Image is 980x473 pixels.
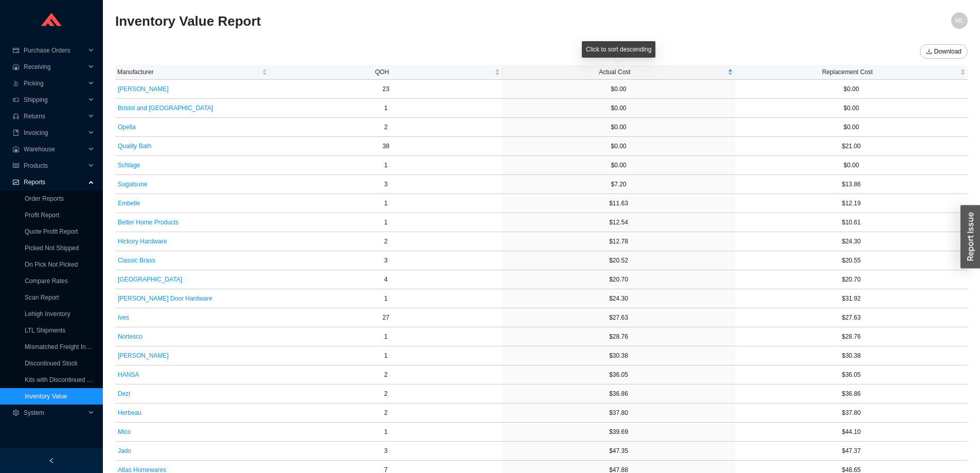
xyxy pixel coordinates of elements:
[502,423,735,442] td: $39.69
[735,213,968,232] td: $10.61
[735,99,968,118] td: $0.00
[504,67,725,77] span: Actual Cost
[502,308,735,327] td: $27.63
[502,270,735,289] td: $20.70
[24,42,85,59] span: Purchase Orders
[502,384,735,404] td: $36.86
[24,92,85,108] span: Shipping
[25,261,78,268] a: On Pick Not Picked
[117,329,143,344] button: Nortesco
[118,160,140,170] span: Schlage
[25,310,70,318] a: Lehigh Inventory
[118,255,155,266] span: Classic Brass
[24,59,85,75] span: Receiving
[118,217,179,227] span: Better Home Products
[118,446,131,456] span: Jado
[270,175,502,194] td: 3
[117,177,148,191] button: Sugatsune
[735,404,968,423] td: $37.80
[270,213,502,232] td: 1
[270,232,502,251] td: 2
[502,213,735,232] td: $12.54
[735,346,968,365] td: $30.38
[735,365,968,384] td: $36.05
[735,118,968,137] td: $0.00
[118,389,130,399] span: Dezi
[115,65,270,80] th: Manufacturer sortable
[117,139,152,153] button: Quality Bath
[12,410,20,416] span: setting
[118,312,129,323] span: Ives
[582,41,655,58] div: Click to sort descending
[735,137,968,156] td: $21.00
[502,404,735,423] td: $37.80
[272,67,492,77] span: QOH
[270,365,502,384] td: 2
[270,65,502,80] th: QOH sortable
[25,376,101,383] a: Kits with Discontinued Parts
[270,423,502,442] td: 1
[502,442,735,461] td: $47.35
[117,120,136,134] button: Opella
[117,253,156,268] button: Classic Brass
[502,365,735,384] td: $36.05
[115,12,755,30] h2: Inventory Value Report
[117,158,140,172] button: Schlage
[270,251,502,270] td: 3
[735,442,968,461] td: $47.37
[270,194,502,213] td: 1
[117,425,131,439] button: Mico
[117,348,169,363] button: [PERSON_NAME]
[502,194,735,213] td: $11.63
[12,179,20,185] span: fund
[270,80,502,99] td: 23
[920,44,968,59] button: downloadDownload
[735,270,968,289] td: $20.70
[270,384,502,404] td: 2
[502,80,735,99] td: $0.00
[735,308,968,327] td: $27.63
[502,289,735,308] td: $24.30
[25,327,65,334] a: LTL Shipments
[117,101,213,115] button: Bristol and [GEOGRAPHIC_DATA]
[502,156,735,175] td: $0.00
[118,179,147,189] span: Sugatsune
[25,244,79,252] a: Picked Not Shipped
[118,122,136,132] span: Opella
[25,294,59,301] a: Scan Report
[117,387,131,401] button: Dezi
[24,108,85,125] span: Returns
[270,327,502,346] td: 1
[25,393,67,400] a: Inventory Value
[24,75,85,92] span: Picking
[735,65,968,80] th: Replacement Cost sortable
[24,405,85,421] span: System
[117,444,132,458] button: Jado
[118,293,212,304] span: [PERSON_NAME] Door Hardware
[270,289,502,308] td: 1
[24,125,85,141] span: Invoicing
[117,310,130,325] button: Ives
[502,175,735,194] td: $7.20
[117,234,167,249] button: Hickory Hardware
[25,228,78,235] a: Quote Profit Report
[24,141,85,157] span: Warehouse
[117,82,169,96] button: [PERSON_NAME]
[735,175,968,194] td: $13.86
[735,423,968,442] td: $44.10
[117,291,212,306] button: [PERSON_NAME] Door Hardware
[118,141,151,151] span: Quality Bath
[25,343,103,351] a: Mismatched Freight Invoices
[737,67,958,77] span: Replacement Cost
[735,156,968,175] td: $0.00
[12,163,20,169] span: read
[502,118,735,137] td: $0.00
[25,212,59,219] a: Profit Report
[502,99,735,118] td: $0.00
[270,118,502,137] td: 2
[270,308,502,327] td: 27
[117,196,140,211] button: Embelle
[12,113,20,119] span: customer-service
[25,277,68,285] a: Compare Rates
[118,198,140,208] span: Embelle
